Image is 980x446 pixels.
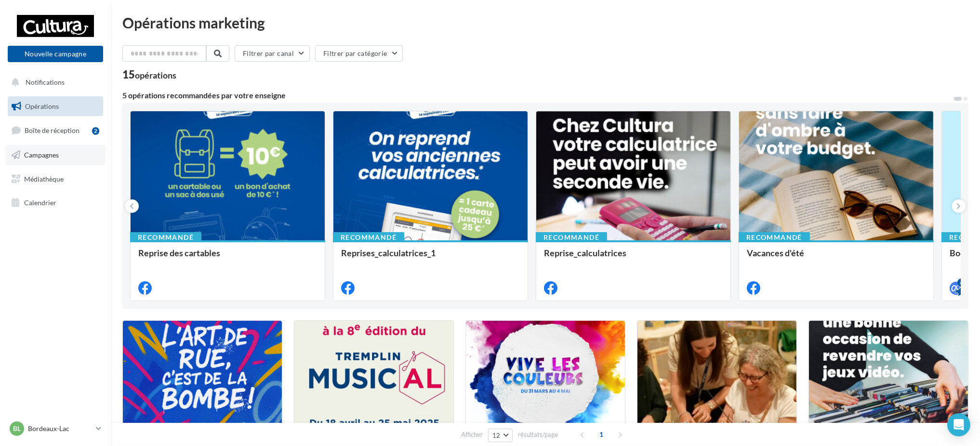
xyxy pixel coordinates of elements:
[122,92,953,99] div: 5 opérations recommandées par votre enseigne
[6,169,105,189] a: Médiathèque
[122,69,176,80] div: 15
[6,193,105,213] a: Calendrier
[536,232,607,243] div: Recommandé
[747,248,926,267] div: Vacances d'été
[25,126,79,134] span: Boîte de réception
[518,430,558,439] span: résultats/page
[92,127,99,135] div: 2
[957,278,966,287] div: 4
[28,424,92,433] p: Bordeaux-Lac
[333,232,404,243] div: Recommandé
[492,432,501,439] span: 12
[135,71,176,79] div: opérations
[26,78,65,86] span: Notifications
[130,232,201,243] div: Recommandé
[739,232,810,243] div: Recommandé
[341,248,520,267] div: Reprises_calculatrices_1
[594,427,609,442] span: 1
[8,46,103,62] button: Nouvelle campagne
[8,420,103,438] a: BL Bordeaux-Lac
[6,72,101,92] button: Notifications
[488,429,513,442] button: 12
[544,248,723,267] div: Reprise_calculatrices
[6,145,105,165] a: Campagnes
[6,96,105,117] a: Opérations
[122,15,968,30] div: Opérations marketing
[6,120,105,141] a: Boîte de réception2
[24,198,56,207] span: Calendrier
[138,248,317,267] div: Reprise des cartables
[24,174,64,183] span: Médiathèque
[461,430,483,439] span: Afficher
[25,102,59,110] span: Opérations
[947,413,970,436] div: Open Intercom Messenger
[315,45,403,62] button: Filtrer par catégorie
[13,424,21,433] span: BL
[24,151,59,159] span: Campagnes
[235,45,310,62] button: Filtrer par canal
